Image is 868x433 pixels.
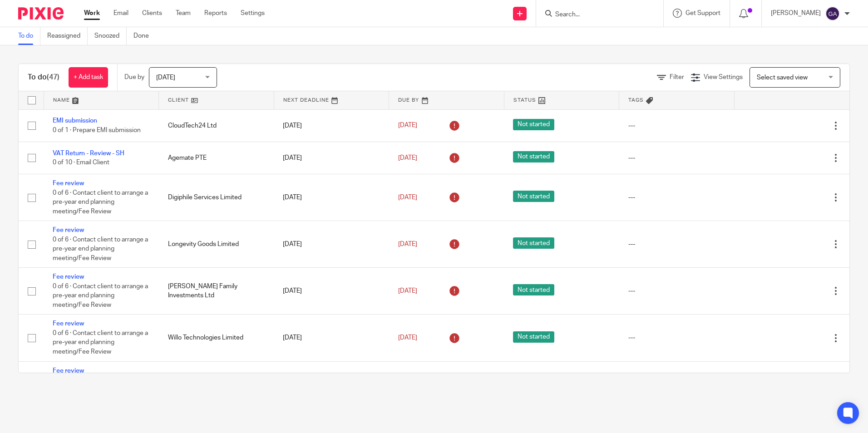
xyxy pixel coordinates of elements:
[274,315,389,361] td: [DATE]
[53,227,84,233] a: Fee review
[53,118,97,124] a: EMI submission
[628,121,725,130] div: ---
[513,151,554,162] span: Not started
[53,320,84,327] a: Fee review
[513,191,554,202] span: Not started
[47,74,59,81] span: (47)
[47,27,88,45] a: Reassigned
[274,361,389,408] td: [DATE]
[241,9,265,18] a: Settings
[398,123,417,129] span: [DATE]
[156,74,175,81] span: [DATE]
[513,237,554,249] span: Not started
[628,333,725,342] div: ---
[628,98,644,103] span: Tags
[274,268,389,315] td: [DATE]
[670,74,684,80] span: Filter
[159,174,274,221] td: Digiphile Services Limited
[84,9,100,18] a: Work
[398,288,417,294] span: [DATE]
[18,27,40,45] a: To do
[398,241,417,247] span: [DATE]
[94,27,127,45] a: Snoozed
[554,11,636,19] input: Search
[825,6,840,21] img: svg%3E
[53,274,84,280] a: Fee review
[159,109,274,142] td: CloudTech24 Ltd
[18,7,64,20] img: Pixie
[124,73,144,82] p: Due by
[53,283,148,308] span: 0 of 6 · Contact client to arrange a pre-year end planning meeting/Fee Review
[628,153,725,162] div: ---
[398,194,417,201] span: [DATE]
[176,9,191,18] a: Team
[53,159,109,166] span: 0 of 10 · Email Client
[159,315,274,361] td: Willo Technologies Limited
[704,74,743,80] span: View Settings
[53,180,84,187] a: Fee review
[513,331,554,343] span: Not started
[133,27,156,45] a: Done
[686,10,720,16] span: Get Support
[398,155,417,161] span: [DATE]
[628,193,725,202] div: ---
[628,240,725,249] div: ---
[204,9,227,18] a: Reports
[274,142,389,174] td: [DATE]
[53,330,148,355] span: 0 of 6 · Contact client to arrange a pre-year end planning meeting/Fee Review
[771,9,821,18] p: [PERSON_NAME]
[142,9,162,18] a: Clients
[69,67,108,88] a: + Add task
[274,221,389,268] td: [DATE]
[159,221,274,268] td: Longevity Goods Limited
[628,286,725,295] div: ---
[53,150,124,157] a: VAT Return - Review - SH
[113,9,128,18] a: Email
[513,284,554,295] span: Not started
[159,361,274,408] td: [DATE] House Limited
[274,109,389,142] td: [DATE]
[398,335,417,341] span: [DATE]
[53,127,141,133] span: 0 of 1 · Prepare EMI submission
[513,119,554,130] span: Not started
[53,236,148,261] span: 0 of 6 · Contact client to arrange a pre-year end planning meeting/Fee Review
[159,142,274,174] td: Agemate PTE
[274,174,389,221] td: [DATE]
[757,74,808,81] span: Select saved view
[53,190,148,215] span: 0 of 6 · Contact client to arrange a pre-year end planning meeting/Fee Review
[53,368,84,374] a: Fee review
[159,268,274,315] td: [PERSON_NAME] Family Investments Ltd
[28,73,59,82] h1: To do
